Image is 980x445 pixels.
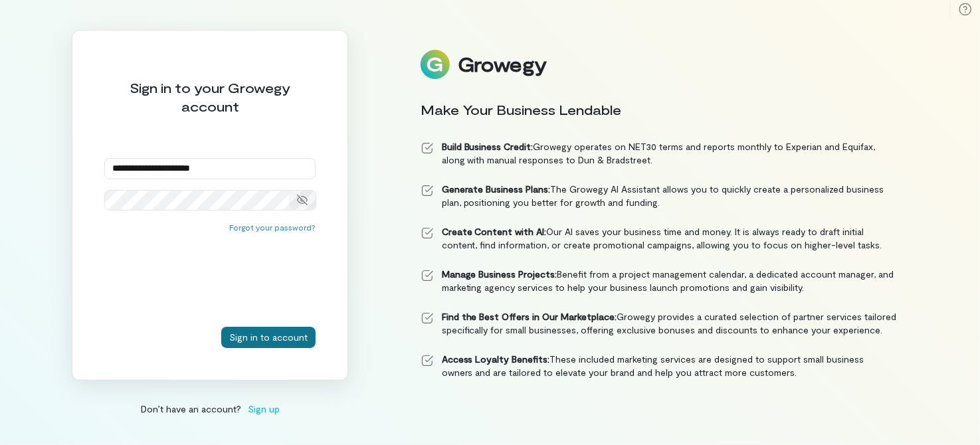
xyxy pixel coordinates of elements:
[421,268,898,294] li: Benefit from a project management calendar, a dedicated account manager, and marketing agency ser...
[421,225,898,252] li: Our AI saves your business time and money. It is always ready to draft initial content, find info...
[72,402,348,416] div: Don’t have an account?
[421,100,898,119] div: Make Your Business Lendable
[421,50,450,79] img: Logo
[442,183,551,195] strong: Generate Business Plans:
[229,222,316,232] button: Forgot your password?
[458,53,547,76] div: Growegy
[421,353,898,379] li: These included marketing services are designed to support small business owners and are tailored ...
[248,402,280,416] span: Sign up
[104,78,316,116] div: Sign in to your Growegy account
[421,140,898,167] li: Growegy operates on NET30 terms and reports monthly to Experian and Equifax, along with manual re...
[442,226,547,237] strong: Create Content with AI:
[421,183,898,209] li: The Growegy AI Assistant allows you to quickly create a personalized business plan, positioning y...
[421,310,898,337] li: Growegy provides a curated selection of partner services tailored specifically for small business...
[442,268,557,280] strong: Manage Business Projects:
[442,311,617,322] strong: Find the Best Offers in Our Marketplace:
[442,141,534,152] strong: Build Business Credit:
[442,353,550,365] strong: Access Loyalty Benefits:
[221,327,316,348] button: Sign in to account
